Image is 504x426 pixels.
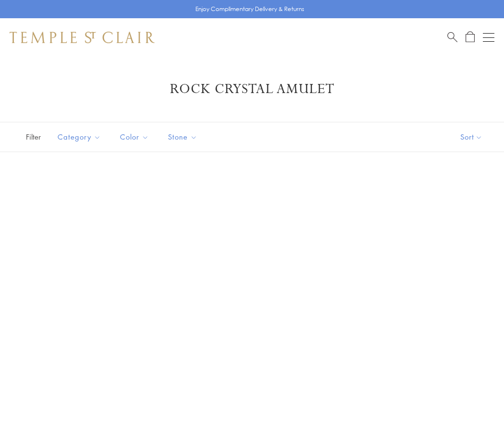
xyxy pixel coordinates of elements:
[115,131,156,143] span: Color
[195,4,304,14] p: Enjoy Complimentary Delivery & Returns
[24,81,480,98] h1: Rock Crystal Amulet
[439,122,504,152] button: Show sort by
[447,31,457,43] a: Search
[53,131,108,143] span: Category
[163,131,204,143] span: Stone
[50,126,108,148] button: Category
[161,126,204,148] button: Stone
[483,32,494,43] button: Open navigation
[113,126,156,148] button: Color
[466,31,475,43] a: Open Shopping Bag
[10,32,155,43] img: Temple St. Clair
